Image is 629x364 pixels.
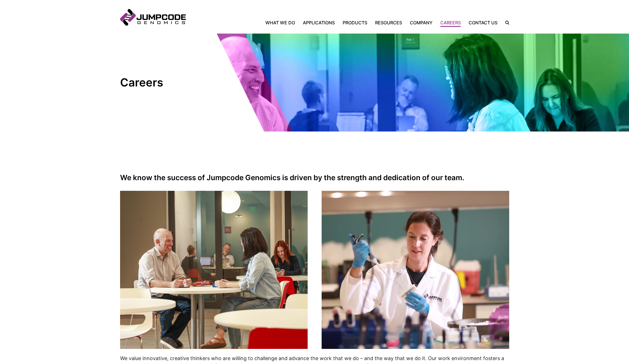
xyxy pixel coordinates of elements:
[186,19,501,26] nav: Primary Navigation
[436,19,465,26] a: Careers
[501,21,509,25] label: Search the site.
[265,19,299,26] a: What We Do
[120,173,509,182] h2: We know the success of Jumpcode Genomics is driven by the strength and dedication of our team.
[299,19,339,26] a: Applications
[465,19,501,26] a: Contact Us
[120,76,221,90] h1: Careers
[322,191,509,349] img: Jumpcode researcher in the lab pipetting
[371,19,406,26] a: Resources
[120,191,308,349] img: Jumpcode office employees on break
[339,19,371,26] a: Products
[406,19,436,26] a: Company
